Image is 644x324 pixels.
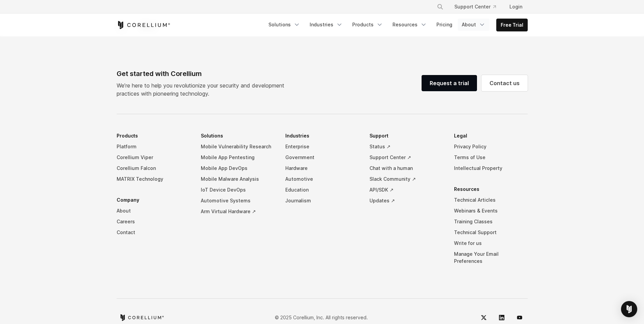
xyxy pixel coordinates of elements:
a: Solutions [264,19,304,31]
a: Write for us [454,238,528,249]
a: Contact us [481,75,528,91]
a: Support Center ↗ [369,152,443,163]
a: Free Trial [497,19,527,31]
a: Government [285,152,359,163]
a: API/SDK ↗ [369,184,443,195]
a: Privacy Policy [454,141,528,152]
a: Webinars & Events [454,205,528,216]
div: Open Intercom Messenger [621,301,637,317]
a: Resources [388,19,431,31]
a: Terms of Use [454,152,528,163]
a: Status ↗ [369,141,443,152]
a: Mobile App DevOps [201,163,275,174]
div: Get started with Corellium [117,69,290,79]
a: Training Classes [454,216,528,227]
a: Intellectual Property [454,163,528,174]
a: Pricing [432,19,456,31]
a: Enterprise [285,141,359,152]
a: Technical Support [454,227,528,238]
a: Corellium home [119,314,164,321]
a: Manage Your Email Preferences [454,249,528,267]
a: Corellium Viper [117,152,190,163]
a: About [458,19,490,31]
a: Mobile Malware Analysis [201,174,275,184]
a: Automotive Systems [201,195,275,206]
a: Login [504,1,528,13]
a: Corellium Home [117,21,170,29]
div: Navigation Menu [429,1,528,13]
a: Contact [117,227,190,238]
a: Platform [117,141,190,152]
a: MATRIX Technology [117,174,190,184]
a: About [117,205,190,216]
a: Careers [117,216,190,227]
a: Education [285,184,359,195]
a: Products [348,19,387,31]
a: Hardware [285,163,359,174]
a: Mobile Vulnerability Research [201,141,275,152]
div: Navigation Menu [264,19,528,31]
a: Chat with a human [369,163,443,174]
a: Arm Virtual Hardware ↗ [201,206,275,217]
div: Navigation Menu [117,130,528,277]
a: Mobile App Pentesting [201,152,275,163]
a: Automotive [285,174,359,184]
a: Updates ↗ [369,195,443,206]
a: Support Center [449,1,501,13]
a: IoT Device DevOps [201,184,275,195]
a: Industries [306,19,347,31]
button: Search [434,1,446,13]
a: Journalism [285,195,359,206]
a: Corellium Falcon [117,163,190,174]
a: Slack Community ↗ [369,174,443,184]
a: Request a trial [422,75,477,91]
p: © 2025 Corellium, Inc. All rights reserved. [275,314,368,321]
a: Technical Articles [454,195,528,205]
p: We’re here to help you revolutionize your security and development practices with pioneering tech... [117,81,290,98]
